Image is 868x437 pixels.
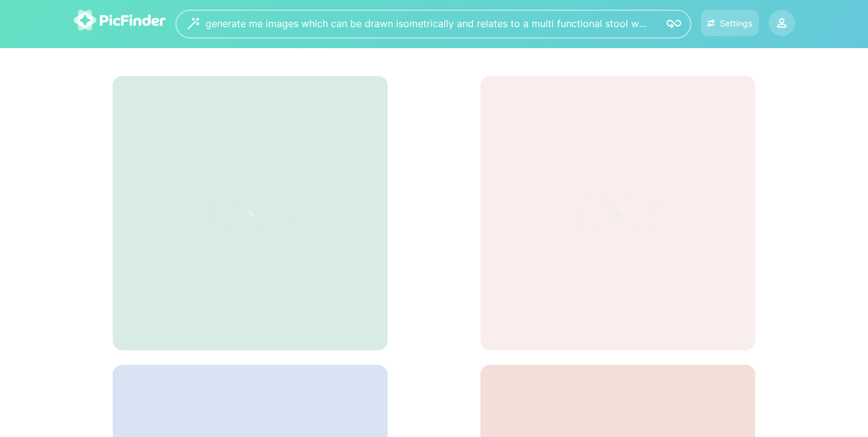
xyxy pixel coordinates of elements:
button: Settings [701,10,759,36]
img: icon-settings.svg [707,18,715,28]
img: icon-search.svg [667,17,681,31]
img: logo-picfinder-white-transparent.svg [74,10,166,31]
div: Settings [720,18,752,28]
img: wizard.svg [187,17,200,29]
